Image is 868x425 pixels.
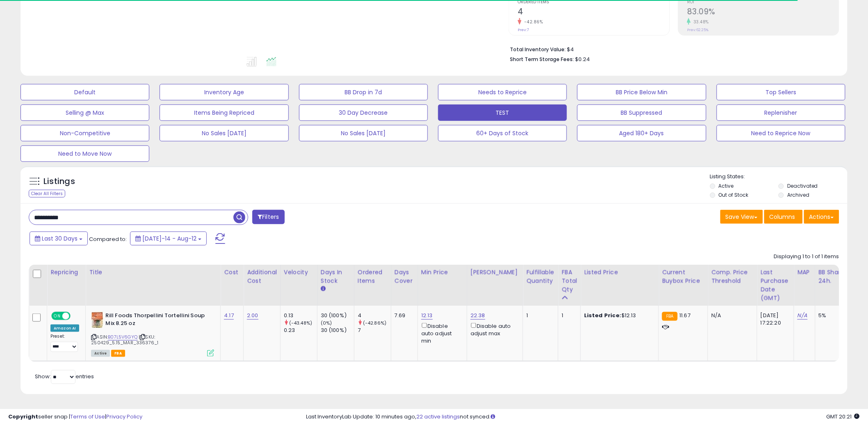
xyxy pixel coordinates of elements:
[224,311,234,320] a: 4.17
[510,44,833,54] li: $4
[247,311,258,320] a: 2.00
[358,312,391,319] div: 4
[577,105,706,121] button: BB Suppressed
[91,312,214,356] div: ASIN:
[21,84,149,100] button: Default
[691,19,709,25] small: 33.48%
[8,413,142,421] div: seller snap | |
[321,327,354,334] div: 30 (100%)
[575,55,590,63] span: $0.24
[526,268,555,285] div: Fulfillable Quantity
[518,27,529,32] small: Prev: 7
[662,312,677,321] small: FBA
[284,268,314,277] div: Velocity
[111,350,125,357] span: FBA
[787,191,809,198] label: Archived
[764,210,803,224] button: Columns
[358,327,391,334] div: 7
[584,311,621,319] b: Listed Price:
[299,125,428,141] button: No Sales [DATE]
[761,268,790,302] div: Last Purchase Date (GMT)
[510,46,566,53] b: Total Inventory Value:
[680,311,691,319] span: 11.67
[577,125,706,141] button: Aged 180+ Days
[321,285,326,293] small: Days In Stock.
[421,268,464,277] div: Min Price
[70,413,105,420] a: Terms of Use
[421,321,461,345] div: Disable auto adjust min
[797,311,807,320] a: N/A
[770,213,795,221] span: Columns
[526,312,552,319] div: 1
[797,268,811,277] div: MAP
[106,413,142,420] a: Privacy Policy
[719,182,734,189] label: Active
[717,125,845,141] button: Need to Reprice Now
[50,268,82,277] div: Repricing
[438,105,567,121] button: TEST
[247,268,277,285] div: Additional Cost
[50,334,79,352] div: Preset:
[91,334,158,346] span: | SKU: 250429_5.15_MAR_336376_1
[521,19,543,25] small: -42.86%
[321,268,351,285] div: Days In Stock
[438,84,567,100] button: Needs to Reprice
[289,320,312,326] small: (-43.48%)
[774,253,839,261] div: Displaying 1 to 1 of 1 items
[160,125,288,141] button: No Sales [DATE]
[69,313,82,320] span: OFF
[819,268,849,285] div: BB Share 24h.
[562,268,577,294] div: FBA Total Qty
[358,268,388,285] div: Ordered Items
[395,312,411,319] div: 7.69
[284,312,317,319] div: 0.13
[687,7,839,18] h2: 83.09%
[804,210,839,224] button: Actions
[284,327,317,334] div: 0.23
[720,210,763,224] button: Save View
[421,311,433,320] a: 12.13
[719,191,749,198] label: Out of Stock
[306,413,860,421] div: Last InventoryLab Update: 10 minutes ago, not synced.
[321,312,354,319] div: 30 (100%)
[717,84,845,100] button: Top Sellers
[761,312,788,327] div: [DATE] 17:22:20
[299,84,428,100] button: BB Drop in 7d
[787,182,818,189] label: Deactivated
[21,145,149,162] button: Need to Move Now
[471,311,485,320] a: 22.38
[252,210,284,224] button: Filters
[160,105,288,121] button: Items Being Repriced
[142,234,196,243] span: [DATE]-14 - Aug-12
[91,312,103,328] img: 51BVbg00MBL._SL40_.jpg
[89,268,217,277] div: Title
[43,176,75,187] h5: Listings
[471,268,519,277] div: [PERSON_NAME]
[30,232,88,245] button: Last 30 Days
[105,312,205,329] b: Rill Foods Thorpellini Tortellini Soup Mix 8.25 oz
[130,232,207,245] button: [DATE]-14 - Aug-12
[363,320,386,326] small: (-42.86%)
[662,268,704,285] div: Current Buybox Price
[21,105,149,121] button: Selling @ Max
[710,173,847,181] p: Listing States:
[91,350,110,357] span: All listings currently available for purchase on Amazon
[224,268,240,277] div: Cost
[711,312,751,319] div: N/A
[35,373,94,380] span: Show: entries
[29,190,65,198] div: Clear All Filters
[584,268,655,277] div: Listed Price
[827,413,860,420] span: 2025-09-12 20:21 GMT
[577,84,706,100] button: BB Price Below Min
[711,268,754,285] div: Comp. Price Threshold
[518,7,669,18] h2: 4
[299,105,428,121] button: 30 Day Decrease
[438,125,567,141] button: 60+ Days of Stock
[562,312,574,319] div: 1
[50,325,79,332] div: Amazon AI
[819,312,846,319] div: 5%
[8,413,38,420] strong: Copyright
[42,234,78,243] span: Last 30 Days
[717,105,845,121] button: Replenisher
[417,413,460,420] a: 22 active listings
